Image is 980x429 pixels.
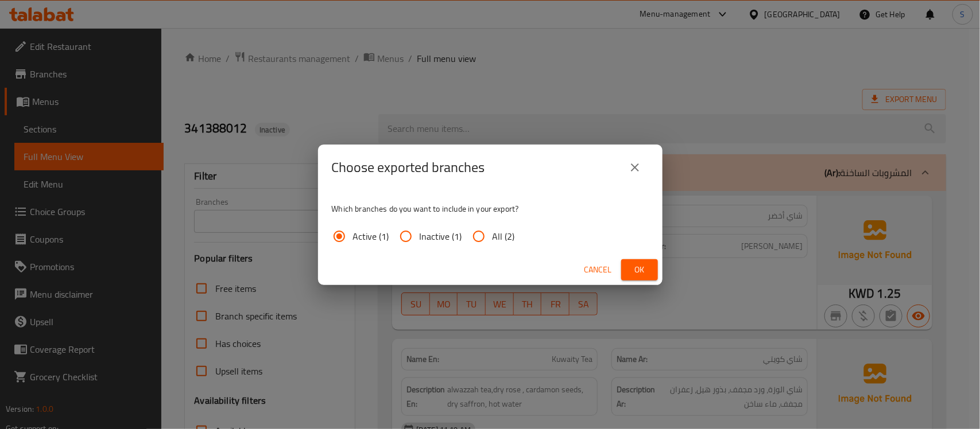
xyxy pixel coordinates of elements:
[584,263,612,277] span: Cancel
[621,154,649,181] button: close
[621,259,658,280] button: Ok
[332,158,485,177] h2: Choose exported branches
[353,229,389,243] span: Active (1)
[630,263,649,277] span: Ok
[493,229,515,243] span: All (2)
[420,229,462,243] span: Inactive (1)
[332,203,649,214] p: Which branches do you want to include in your export?
[580,259,617,280] button: Cancel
